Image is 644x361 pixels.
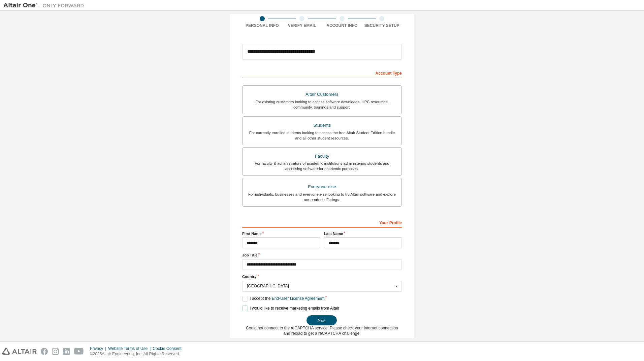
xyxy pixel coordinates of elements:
img: instagram.svg [52,348,59,355]
img: Altair One [3,2,88,9]
div: For currently enrolled students looking to access the free Altair Student Edition bundle and all ... [247,130,397,141]
div: Account Type [242,67,402,78]
img: facebook.svg [41,348,48,355]
div: Students [247,121,397,130]
a: End-User License Agreement [272,296,325,301]
div: Website Terms of Use [108,346,153,351]
div: For individuals, businesses and everyone else looking to try Altair software and explore our prod... [247,192,397,202]
p: © 2025 Altair Engineering, Inc. All Rights Reserved. [90,351,186,357]
div: Account Info [322,23,362,28]
div: Personal Info [242,23,282,28]
div: Your Profile [242,217,402,228]
label: Last Name [324,231,402,236]
img: youtube.svg [74,348,84,355]
div: Verify Email [282,23,322,28]
img: altair_logo.svg [2,348,37,355]
div: Everyone else [247,182,397,192]
label: Country [242,274,402,279]
label: First Name [242,231,320,236]
div: Privacy [90,346,108,351]
label: I would like to receive marketing emails from Altair [242,306,339,311]
div: For existing customers looking to access software downloads, HPC resources, community, trainings ... [247,99,397,110]
label: Job Title [242,252,402,258]
div: Security Setup [362,23,402,28]
div: For faculty & administrators of academic institutions administering students and accessing softwa... [247,161,397,171]
label: I accept the [242,296,324,302]
div: [GEOGRAPHIC_DATA] [247,284,393,288]
img: linkedin.svg [63,348,70,355]
div: Could not connect to the reCAPTCHA service. Please check your internet connection and reload to g... [242,325,402,336]
div: Cookie Consent [153,346,185,351]
div: Faculty [247,152,397,161]
button: Next [307,315,337,325]
div: Altair Customers [247,90,397,99]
